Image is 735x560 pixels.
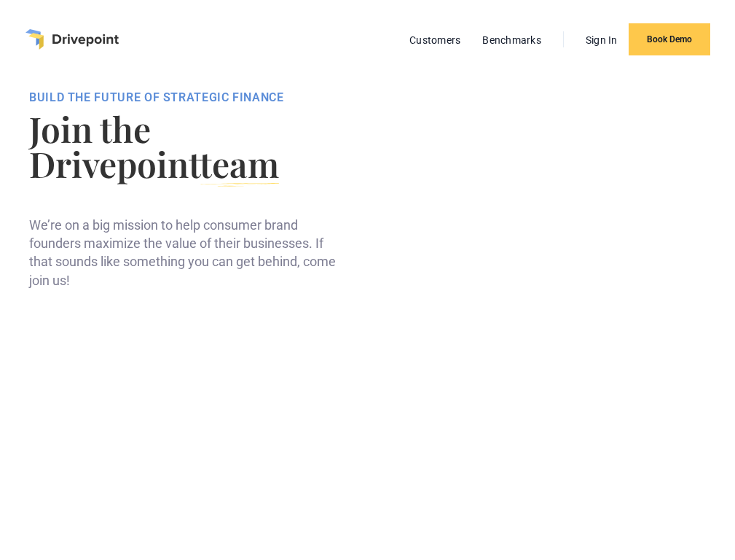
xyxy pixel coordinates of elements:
a: home [25,29,119,50]
a: Book Demo [629,23,710,55]
a: Benchmarks [475,31,549,50]
span: team [200,140,279,187]
h1: Join the Drivepoint [29,111,350,181]
div: BUILD THE FUTURE OF STRATEGIC FINANCE [29,90,350,105]
p: We’re on a big mission to help consumer brand founders maximize the value of their businesses. If... [29,216,350,289]
a: Customers [402,31,468,50]
a: Sign In [578,31,625,50]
